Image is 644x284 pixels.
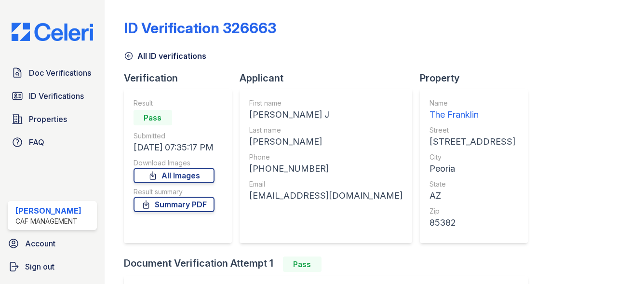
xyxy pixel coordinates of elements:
div: AZ [429,189,515,203]
div: CAF Management [15,216,81,226]
div: Document Verification Attempt 1 [124,257,536,272]
div: [PERSON_NAME] [15,205,81,216]
div: Pass [283,257,322,272]
div: Email [249,179,402,189]
span: Doc Verifications [29,67,91,79]
a: Name The Franklin [429,98,515,122]
span: FAQ [29,136,44,148]
div: Result [134,98,215,108]
div: Submitted [134,131,215,141]
div: [EMAIL_ADDRESS][DOMAIN_NAME] [249,189,402,203]
div: Last name [249,125,402,135]
div: Phone [249,152,402,162]
a: Summary PDF [134,197,215,212]
a: All ID verifications [124,50,206,62]
div: Result summary [134,187,215,197]
a: Doc Verifications [8,63,97,82]
div: State [429,179,515,189]
div: [DATE] 07:35:17 PM [134,141,215,154]
div: [PHONE_NUMBER] [249,162,402,176]
div: Verification [124,71,240,85]
span: ID Verifications [29,90,84,102]
div: Applicant [240,71,420,85]
div: [PERSON_NAME] [249,135,402,149]
a: Account [4,234,101,253]
div: Zip [429,206,515,216]
img: CE_Logo_Blue-a8612792a0a2168367f1c8372b55b34899dd931a85d93a1a3d3e32e68fde9ad4.png [4,23,101,41]
div: ID Verification 326663 [124,19,276,37]
div: Pass [134,110,172,125]
a: All Images [134,168,215,183]
span: Properties [29,113,67,125]
a: ID Verifications [8,86,97,106]
span: Account [25,238,55,249]
div: Property [420,71,536,85]
a: FAQ [8,133,97,152]
div: [PERSON_NAME] J [249,108,402,122]
div: Peoria [429,162,515,176]
div: First name [249,98,402,108]
div: Name [429,98,515,108]
div: [STREET_ADDRESS] [429,135,515,149]
div: Download Images [134,158,215,168]
div: Street [429,125,515,135]
div: The Franklin [429,108,515,122]
span: Sign out [25,261,54,272]
a: Properties [8,109,97,129]
div: City [429,152,515,162]
a: Sign out [4,257,101,276]
div: 85382 [429,216,515,230]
